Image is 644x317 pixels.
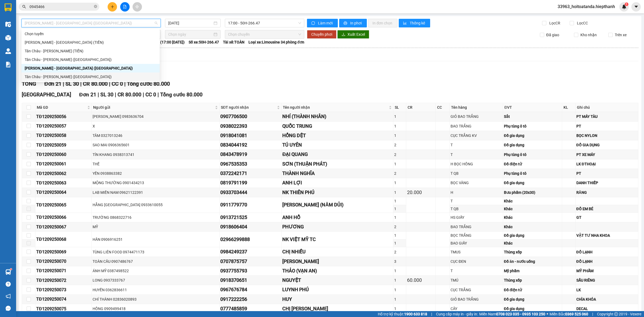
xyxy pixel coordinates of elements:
th: Tên hàng [450,103,503,112]
td: ANH HỔ [281,213,393,222]
td: ANH LỢI [281,178,393,188]
span: Kho nhận [578,32,599,38]
div: ĐỒ GIA DỤNG [576,142,637,148]
div: TĐ1209250058 [36,132,91,139]
span: Xuất Excel [347,31,365,37]
div: TMÚ [451,277,502,283]
td: TĐ1209250059 [35,140,92,150]
div: Phụ tùng ô tô [504,123,561,129]
span: Đã giao [544,32,561,38]
td: NHÍ (THÀNH NHÂN) [281,112,393,121]
button: file-add [120,2,130,12]
div: Đồ gia dụng [504,133,561,139]
input: Tìm tên, số ĐT hoặc mã đơn [30,4,93,10]
td: TĐ1209250056 [35,112,92,121]
div: Tân Châu - Hồ Chí Minh (Giường) [21,55,160,64]
td: 0918370651 [219,276,281,285]
div: 1 [394,123,405,129]
div: BAO TRẮNG [451,224,502,230]
div: 0967535353 [220,160,280,168]
div: MỸ [93,224,218,230]
div: GT [576,214,637,220]
span: Người gửi [93,104,214,110]
div: HỒNG DỆT [282,132,392,139]
div: 0372242171 [220,170,280,177]
div: CỤC ĐEN [451,258,502,264]
span: TỔNG [22,81,36,87]
img: warehouse-icon [5,35,11,41]
div: 1 [394,180,405,186]
div: Tân Châu - Hồ Chí Minh (TIỀN) [21,47,160,55]
div: TĐ1209250056 [36,113,91,120]
div: HẰNG [GEOGRAPHIC_DATA] 0933610055 [93,202,218,208]
div: 1 [394,161,405,167]
td: THÀNH NGHĨA [281,169,393,178]
input: Chọn ngày [168,31,213,37]
div: TĐ1209250070 [36,258,91,265]
div: Khác [504,214,561,220]
div: PT [576,123,637,129]
td: TĐ1209250071 [35,266,92,276]
td: 02966299888 [219,232,281,247]
div: HUYỀN 0362836611 [93,287,218,293]
img: logo-vxr [5,3,12,12]
div: MỘNG THƯỜNG 0901434213 [93,180,218,186]
div: TÂM 0327013246 [93,133,218,139]
div: Tân Châu - Hồ Chí Minh (Giường) [21,72,160,81]
span: SĐT người nhận [221,104,276,110]
div: CHỊ NHIỀU [282,248,392,256]
div: TĐ1209250069 [36,249,91,255]
td: TĐ1209250063 [35,178,92,188]
span: [GEOGRAPHIC_DATA] [22,92,71,98]
button: syncLàm mới [307,19,338,27]
div: Tân Châu - [PERSON_NAME] ([GEOGRAPHIC_DATA]) [25,74,156,80]
div: 0918041081 [220,132,280,139]
div: Phụ tùng ô tô [504,170,561,176]
th: CC [436,103,449,112]
span: bar-chart [403,21,408,25]
div: Tân Châu - [PERSON_NAME] ([GEOGRAPHIC_DATA]) [25,57,156,63]
button: downloadXuất Excel [337,30,369,39]
span: Trên xe [613,32,629,38]
span: search [22,5,26,9]
div: 0819791199 [220,179,280,187]
span: CR 80.000 [118,92,141,98]
div: BỌC TRẮNG [451,232,502,238]
div: ĐỒ LẠNH [576,249,637,255]
td: TĐ1209250069 [35,247,92,257]
div: 0938022393 [220,122,280,130]
td: QUỐC TRUNG [281,122,393,131]
div: PT [576,170,637,176]
span: | [143,92,144,98]
span: SL 30 [65,81,79,87]
td: 0984249237 [219,247,281,257]
button: plus [108,2,117,12]
div: THẢO (VẠN AN) [282,267,392,275]
td: TĐ1209250057 [35,122,92,131]
button: Chuyển phơi [307,30,336,39]
div: T [451,268,502,274]
div: Sắt [504,114,561,119]
div: BAO GIẤY [451,240,502,246]
div: TRƯỜNG 0868322716 [93,214,218,220]
td: 0843478919 [219,150,281,159]
div: 1 [394,232,405,238]
div: TĐ1209250066 [36,214,91,221]
div: 02966299888 [220,236,280,243]
span: close-circle [94,5,97,8]
div: 1 [394,277,405,283]
td: 0819791199 [219,178,281,188]
div: [PERSON_NAME] (NĂM DỦI) [282,201,392,209]
span: Hồ Chí Minh - Tân Châu (Giường) [25,19,158,27]
span: | [124,81,126,87]
td: LUYNH PHÚ [281,285,393,294]
div: NGUYỆT [282,276,392,284]
div: 1 [394,190,405,195]
span: plus [111,5,114,9]
span: In phơi [350,20,363,26]
td: TĐ1209250060 [35,150,92,159]
div: 1 [394,287,405,293]
div: [PERSON_NAME] 0983636704 [93,114,218,119]
div: 2 [394,152,405,158]
td: 0937755793 [219,266,281,276]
